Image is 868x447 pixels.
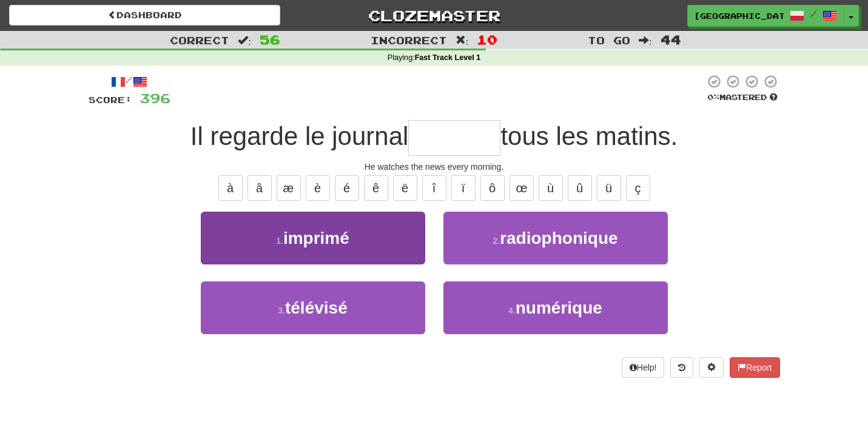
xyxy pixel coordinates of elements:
button: ü [597,175,621,201]
button: é [335,175,359,201]
span: Score: [89,95,132,105]
button: è [306,175,330,201]
span: 396 [140,90,170,106]
button: ç [626,175,650,201]
div: / [89,74,170,89]
span: numérique [516,298,602,317]
button: Report [730,357,779,378]
span: : [456,35,469,45]
button: 4.numérique [443,281,668,334]
button: û [568,175,592,201]
span: télévisé [285,298,348,317]
span: 44 [661,32,681,47]
button: â [247,175,272,201]
span: Il regarde le journal [190,122,409,150]
button: ë [393,175,417,201]
button: 2.radiophonique [443,212,668,264]
span: Incorrect [371,34,447,46]
button: 3.télévisé [201,281,425,334]
button: Round history (alt+y) [670,357,693,378]
div: Mastered [705,92,780,103]
span: tous les matins. [500,122,678,150]
button: ô [480,175,505,201]
strong: Fast Track Level 1 [415,53,481,62]
button: æ [277,175,301,201]
button: 1.imprimé [201,212,425,264]
small: 4 . [508,306,516,315]
span: : [238,35,251,45]
a: Clozemaster [298,5,570,26]
span: 0 % [707,92,719,102]
button: ù [539,175,563,201]
a: [GEOGRAPHIC_DATA] / [687,5,844,27]
button: î [422,175,446,201]
span: Correct [170,34,229,46]
span: : [639,35,652,45]
small: 3 . [278,306,285,315]
button: ê [364,175,388,201]
a: Dashboard [9,5,280,25]
span: / [810,10,816,18]
button: ï [451,175,476,201]
span: To go [588,34,630,46]
span: [GEOGRAPHIC_DATA] [694,10,784,21]
small: 2 . [493,236,500,246]
span: imprimé [283,229,349,247]
button: œ [510,175,534,201]
button: Help! [622,357,665,378]
small: 1 . [276,236,283,246]
span: 10 [477,32,497,47]
span: radiophonique [500,229,617,247]
button: à [218,175,243,201]
div: He watches the news every morning. [89,161,780,173]
span: 56 [260,32,280,47]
